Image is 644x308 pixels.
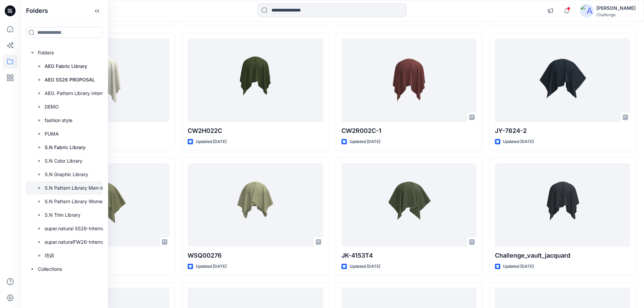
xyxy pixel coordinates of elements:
[596,4,636,12] div: [PERSON_NAME]
[580,4,594,18] img: avatar
[188,39,323,122] a: CW2H022C
[495,163,630,247] a: Challenge_vault_jacquard
[503,138,534,145] p: Updated [DATE]
[196,138,226,145] p: Updated [DATE]
[45,62,87,70] p: AEO Fabric Library
[45,252,54,260] p: 培训
[596,12,636,17] div: Challenge
[188,163,323,247] a: WSQ00276
[45,143,86,151] p: S.N Fabric Library
[503,263,534,270] p: Updated [DATE]
[495,251,630,260] p: Challenge_vault_jacquard
[495,39,630,122] a: JY-7824-2
[341,39,477,122] a: CW2R002C-1
[495,126,630,136] p: JY-7824-2
[188,126,323,136] p: CW2H022C
[196,263,226,270] p: Updated [DATE]
[350,138,380,145] p: Updated [DATE]
[341,163,477,247] a: JK-4153T4
[188,251,323,260] p: WSQ00276
[341,126,477,136] p: CW2R002C-1
[341,251,477,260] p: JK-4153T4
[350,263,380,270] p: Updated [DATE]
[45,76,95,84] p: AEO SS26 PROPOSAL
